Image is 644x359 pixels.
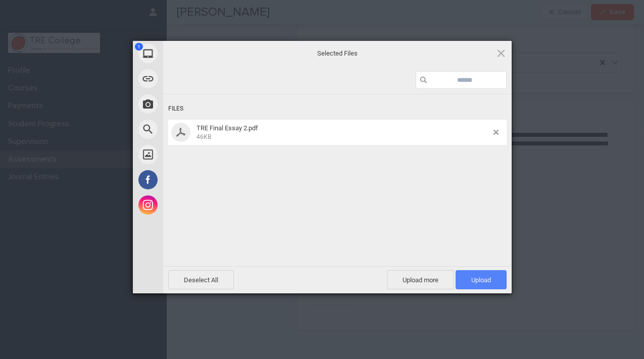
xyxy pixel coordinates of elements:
[196,124,258,132] span: TRE Final Essay 2.pdf
[387,270,454,289] span: Upload more
[193,124,493,141] span: TRE Final Essay 2.pdf
[133,167,254,192] div: Facebook
[456,270,507,289] span: Upload
[168,270,234,289] span: Deselect All
[196,133,211,140] span: 46KB
[496,47,507,59] span: Click here or hit ESC to close picker
[135,43,143,50] span: 1
[168,99,507,118] div: Files
[133,66,254,91] div: Link (URL)
[133,117,254,142] div: Web Search
[133,91,254,117] div: Take Photo
[133,41,254,66] div: My Device
[471,276,491,284] span: Upload
[133,192,254,218] div: Instagram
[236,48,438,58] span: Selected Files
[133,142,254,167] div: Unsplash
